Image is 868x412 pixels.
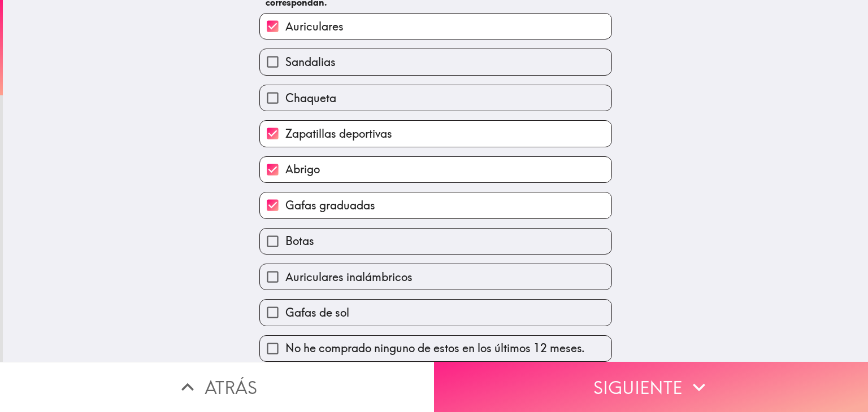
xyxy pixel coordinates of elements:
[260,49,611,74] button: Sandalias
[260,157,611,182] button: Abrigo
[285,126,392,142] span: Zapatillas deportivas
[285,19,344,34] span: Auriculares
[260,192,611,218] button: Gafas graduadas
[285,269,413,285] span: Auriculares inalámbricos
[285,233,314,249] span: Botas
[285,161,320,177] span: Abrigo
[285,198,375,213] span: Gafas graduadas
[260,85,611,111] button: Chaqueta
[260,264,611,290] button: Auriculares inalámbricos
[260,300,611,325] button: Gafas de sol
[285,340,585,356] span: No he comprado ninguno de estos en los últimos 12 meses.
[285,54,336,70] span: Sandalias
[285,305,349,321] span: Gafas de sol
[434,362,868,412] button: Siguiente
[260,14,611,39] button: Auriculares
[285,90,336,106] span: Chaqueta
[260,229,611,254] button: Botas
[260,336,611,361] button: No he comprado ninguno de estos en los últimos 12 meses.
[260,121,611,146] button: Zapatillas deportivas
